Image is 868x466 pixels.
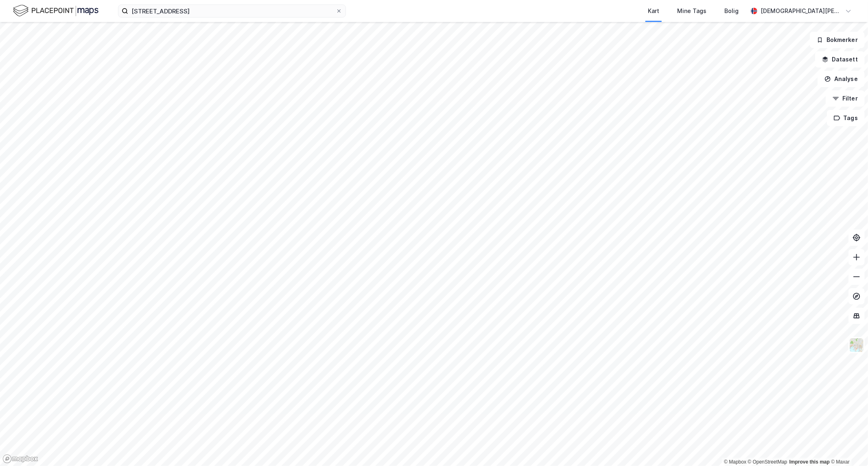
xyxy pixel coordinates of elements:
[648,6,659,16] div: Kart
[815,51,865,68] button: Datasett
[789,459,830,465] a: Improve this map
[128,5,336,17] input: Søk på adresse, matrikkel, gårdeiere, leietakere eller personer
[827,427,868,466] iframe: Chat Widget
[724,6,739,16] div: Bolig
[810,32,865,48] button: Bokmerker
[724,459,746,465] a: Mapbox
[761,6,842,16] div: [DEMOGRAPHIC_DATA][PERSON_NAME]
[849,337,864,353] img: Z
[827,427,868,466] div: Kontrollprogram for chat
[827,110,865,126] button: Tags
[13,4,98,18] img: logo.f888ab2527a4732fd821a326f86c7f29.svg
[677,6,706,16] div: Mine Tags
[748,459,787,465] a: OpenStreetMap
[818,71,865,87] button: Analyse
[2,454,38,464] a: Mapbox homepage
[826,90,865,107] button: Filter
